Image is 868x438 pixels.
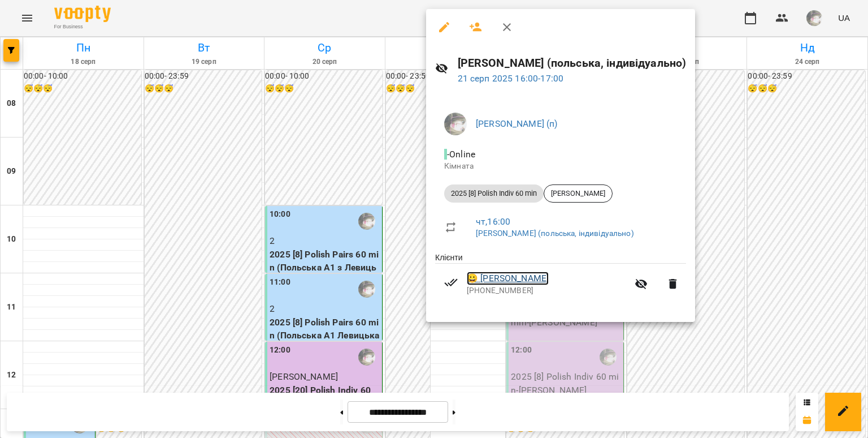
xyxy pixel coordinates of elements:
[467,285,628,297] p: [PHONE_NUMBER]
[544,184,613,203] div: [PERSON_NAME]
[444,276,458,289] svg: Візит сплачено
[476,216,510,227] a: чт , 16:00
[444,149,478,160] span: - Online
[467,272,549,285] a: 😀 [PERSON_NAME]
[476,229,634,238] a: [PERSON_NAME] (польська, індивідуально)
[435,252,686,308] ul: Клієнти
[458,54,687,72] h6: [PERSON_NAME] (польська, індивідуально)
[444,113,467,135] img: e3906ac1da6b2fc8356eee26edbd6dfe.jpg
[444,161,677,172] p: Кімната
[458,73,564,84] a: 21 серп 2025 16:00-17:00
[476,118,558,129] a: [PERSON_NAME] (п)
[544,188,612,199] span: [PERSON_NAME]
[444,188,544,199] span: 2025 [8] Polish Indiv 60 min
